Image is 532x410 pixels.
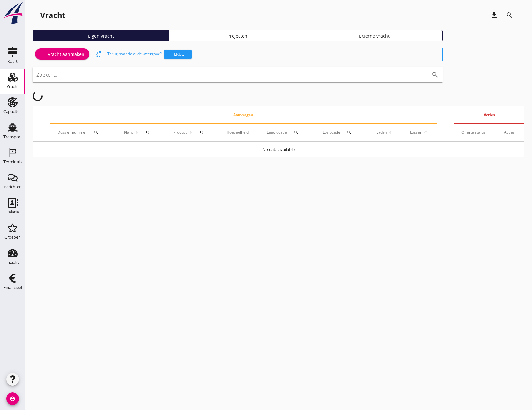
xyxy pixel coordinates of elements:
[267,125,308,140] div: Laadlocatie
[36,70,421,80] input: Zoeken...
[227,130,252,135] div: Hoeveelheid
[388,130,394,135] i: arrow_upward
[6,260,19,264] div: Inzicht
[57,125,108,140] div: Dossier nummer
[173,130,187,135] span: Product
[376,130,388,135] span: Laden
[309,33,440,39] div: Externe vracht
[164,50,192,59] button: Terug
[306,30,443,41] a: Externe vracht
[506,11,513,19] i: search
[8,59,18,63] div: Kaart
[409,130,422,135] span: Lossen
[323,125,361,140] div: Loslocatie
[169,30,306,41] a: Projecten
[1,2,24,25] img: logo-small.a267ee39.svg
[33,30,169,41] a: Eigen vracht
[145,130,150,135] i: search
[95,51,102,58] i: switch_access_shortcut
[167,51,189,57] div: Terug
[423,130,429,135] i: arrow_upward
[133,130,139,135] i: arrow_upward
[504,130,517,135] div: Acties
[33,142,524,157] td: No data available
[3,160,22,164] div: Terminals
[4,235,21,239] div: Groepen
[454,106,524,124] th: Acties
[3,285,22,289] div: Financieel
[294,130,299,135] i: search
[187,130,193,135] i: arrow_upward
[491,11,498,19] i: download
[35,33,166,39] div: Eigen vracht
[3,135,22,139] div: Transport
[124,130,133,135] span: Klant
[461,130,489,135] div: Offerte status
[40,50,84,58] div: Vracht aanmaken
[94,130,99,135] i: search
[40,10,65,20] div: Vracht
[35,48,89,60] a: Vracht aanmaken
[4,185,22,189] div: Berichten
[3,110,22,114] div: Capaciteit
[107,48,440,61] div: Terug naar de oude weergave?
[199,130,204,135] i: search
[50,106,437,124] th: Aanvragen
[431,71,439,78] i: search
[347,130,352,135] i: search
[40,50,48,58] i: add
[6,210,19,214] div: Relatie
[7,84,19,89] div: Vracht
[172,33,303,39] div: Projecten
[6,392,19,405] i: account_circle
